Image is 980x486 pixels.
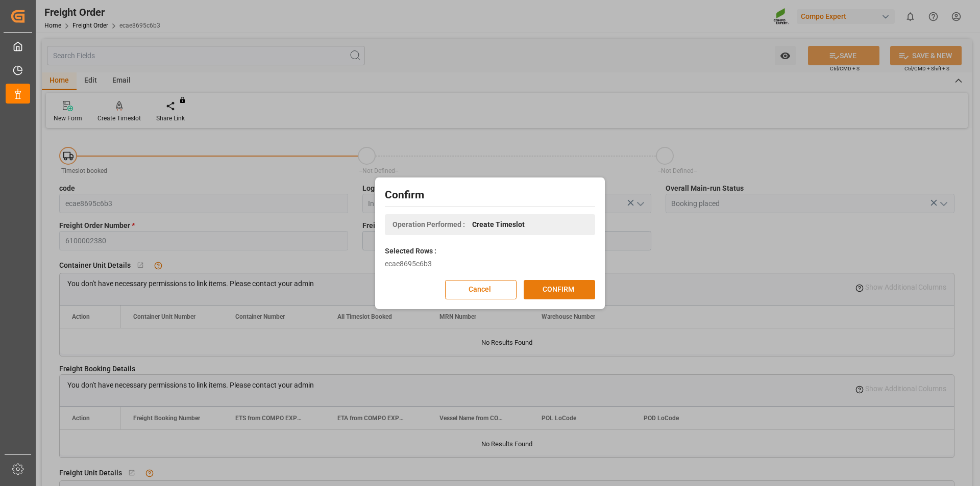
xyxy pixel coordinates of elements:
[472,219,525,230] span: Create Timeslot
[385,259,595,269] div: ecae8695c6b3
[445,280,517,299] button: Cancel
[385,246,436,257] label: Selected Rows :
[524,280,595,299] button: CONFIRM
[393,219,465,230] span: Operation Performed :
[385,187,595,203] h2: Confirm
